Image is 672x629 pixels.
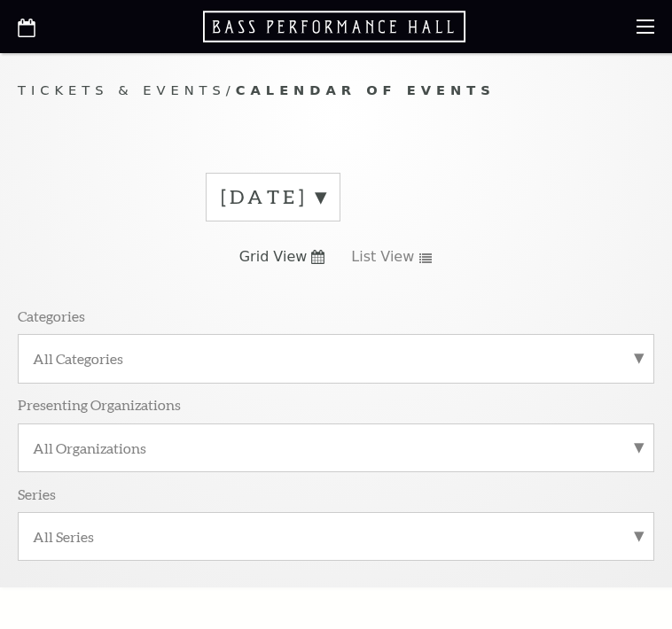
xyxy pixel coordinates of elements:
[18,82,226,97] span: Tickets & Events
[18,80,654,102] p: /
[33,527,639,546] label: All Series
[239,247,308,267] span: Grid View
[236,82,496,97] span: Calendar of Events
[351,247,414,267] span: List View
[33,349,639,368] label: All Categories
[33,439,639,457] label: All Organizations
[221,183,325,211] label: [DATE]
[18,485,56,503] p: Series
[18,307,85,325] p: Categories
[18,395,181,414] p: Presenting Organizations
